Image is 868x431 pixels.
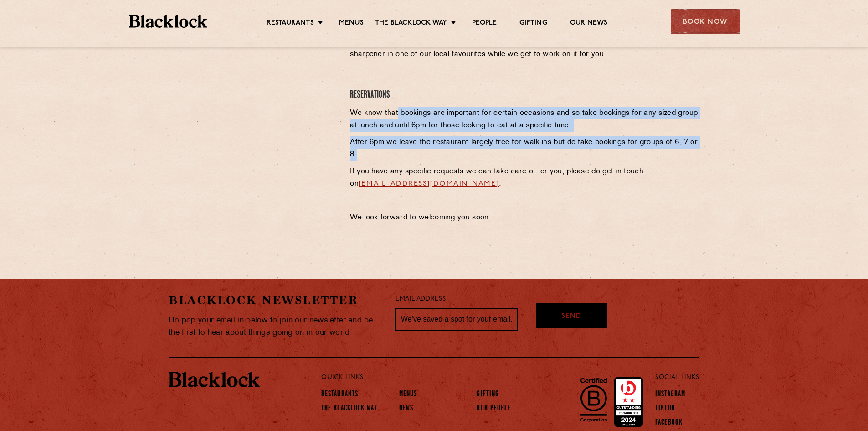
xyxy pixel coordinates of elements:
[321,372,625,384] p: Quick Links
[655,404,675,414] a: TikTok
[399,390,417,400] a: Menus
[350,166,699,190] p: If you have any specific requests we can take care of for you, please do get in touch on .
[561,312,581,322] span: Send
[169,314,382,339] p: Do pop your email in below to join our newsletter and be the first to hear about things going on ...
[350,89,699,101] h4: Reservations
[519,19,547,29] a: Gifting
[655,372,699,384] p: Social Links
[671,9,740,34] div: Book Now
[375,19,447,29] a: The Blacklock Way
[655,418,683,428] a: Facebook
[129,15,208,28] img: BL_Textured_Logo-footer-cropped.svg
[339,19,364,29] a: Menus
[655,390,685,400] a: Instagram
[350,136,699,161] p: After 6pm we leave the restaurant largely free for walk-ins but do take bookings for groups of 6,...
[169,292,382,308] h2: Blacklock Newsletter
[395,294,446,305] label: Email Address
[477,390,499,400] a: Gifting
[267,19,314,29] a: Restaurants
[169,372,260,387] img: BL_Textured_Logo-footer-cropped.svg
[477,404,511,414] a: Our People
[350,212,699,224] p: We look forward to welcoming you soon.
[472,19,497,29] a: People
[350,107,699,132] p: We know that bookings are important for certain occasions and so take bookings for any sized grou...
[395,308,518,331] input: We’ve saved a spot for your email...
[359,180,499,187] a: [EMAIL_ADDRESS][DOMAIN_NAME]
[321,390,358,400] a: Restaurants
[570,19,608,29] a: Our News
[575,373,612,427] img: B-Corp-Logo-Black-RGB.svg
[321,404,377,414] a: The Blacklock Way
[614,377,643,427] img: Accred_2023_2star.png
[399,404,413,414] a: News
